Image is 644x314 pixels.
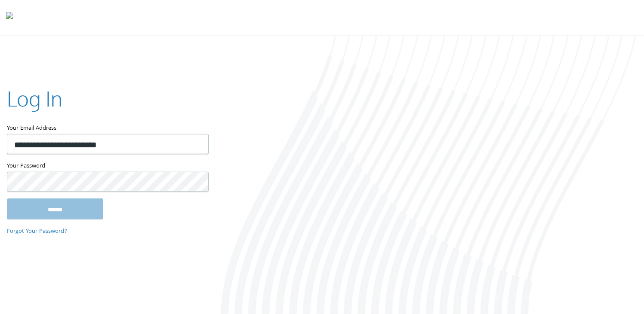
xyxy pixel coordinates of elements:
label: Your Password [7,161,208,171]
a: Forgot Your Password? [7,226,67,236]
keeper-lock: Open Keeper Popup [191,176,202,186]
h2: Log In [7,84,62,113]
img: todyl-logo-dark.svg [6,9,13,26]
keeper-lock: Open Keeper Popup [191,139,202,149]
